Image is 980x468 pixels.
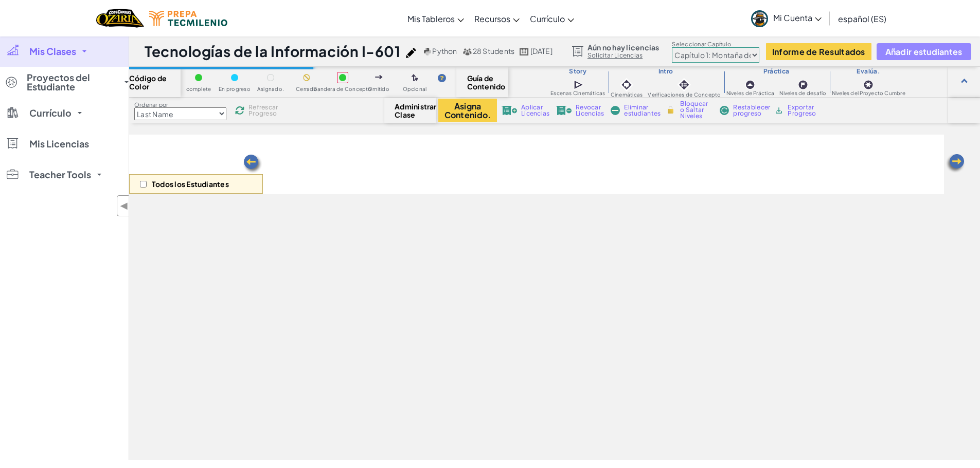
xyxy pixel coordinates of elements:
a: Mi Cuenta [746,2,827,34]
span: Omitido [368,86,389,92]
button: Informe de Resultados [766,43,871,60]
span: español (ES) [838,13,886,24]
span: ◀ [120,198,129,213]
img: IconPracticeLevel.svg [745,80,755,90]
span: Añadir estudiantes [885,47,963,56]
span: Eliminar estudiantes [624,104,661,117]
span: En progreso [219,86,251,92]
img: IconSkippedLevel.svg [375,75,383,79]
span: Mis Tableros [407,13,455,24]
img: calendar.svg [520,48,529,55]
img: IconCutscene.svg [574,79,584,90]
h1: Tecnologías de la Información I-601 [145,42,401,61]
img: Home [96,8,144,29]
span: Mi Cuenta [773,12,822,23]
a: Mis Tableros [402,5,469,32]
h3: Story [548,67,608,76]
span: Aplicar Licencias [521,104,549,117]
span: Python [432,46,457,55]
img: IconReset.svg [720,106,729,115]
img: python.png [424,48,432,55]
img: IconArchive.svg [774,106,783,115]
h3: Evalúa. [829,67,908,76]
img: Arrow_Left.png [945,153,966,174]
label: Seleccionar Capítulo [672,40,759,48]
span: Recursos [474,13,510,24]
img: IconLicenseApply.svg [502,106,517,115]
span: Niveles del Proyecto Cumbre [832,90,905,96]
img: IconOptionalLevel.svg [412,74,418,82]
h3: Intro [608,67,724,76]
img: IconReload.svg [235,106,244,115]
span: 28 Students [473,46,515,55]
span: Teacher Tools [29,170,91,179]
img: IconCinematic.svg [619,78,634,92]
h3: Práctica [724,67,829,76]
span: Administrar Clase [395,102,425,119]
span: Currículo [530,13,565,24]
span: complete [186,86,211,92]
img: IconCapstoneLevel.svg [863,80,874,90]
img: MultipleUsers.png [462,48,472,55]
img: Arrow_Left.png [242,154,263,174]
span: Aún no hay licencias [587,43,660,51]
span: Opcional [403,86,427,92]
span: Niveles de desafío [779,90,826,96]
p: Todos los Estudiantes [152,180,229,188]
span: Asignado. [257,86,284,92]
span: Código de Color [129,74,181,90]
span: Currículo [29,108,72,118]
img: iconPencil.svg [406,48,416,58]
img: IconChallengeLevel.svg [798,80,808,90]
img: IconInteractive.svg [677,78,691,92]
img: IconLock.svg [665,105,676,115]
span: Revocar Licencias [576,104,604,117]
img: Tecmilenio logo [149,11,227,26]
button: Añadir estudiantes [877,43,971,60]
img: avatar [751,10,768,27]
img: IconRemoveStudents.svg [611,106,620,115]
span: Mis Licencias [29,139,89,148]
a: Ozaria by CodeCombat logo [96,8,144,29]
span: [DATE] [530,46,553,55]
span: Restablecer progreso [733,104,770,117]
span: Verificaciones de Concepto [648,92,721,98]
span: Cinemáticas [611,92,643,98]
span: Exportar Progreso [788,104,819,117]
img: IconHint.svg [438,74,446,82]
span: Bandera de Concepto [313,86,371,92]
a: español (ES) [833,5,892,32]
img: IconLicenseRevoke.svg [556,106,572,115]
button: Asigna Contenido. [438,99,497,122]
span: Guía de Contenido [467,74,497,90]
a: Recursos [469,5,525,32]
span: Escenas Cinemáticas [550,90,605,96]
label: Ordenar por [134,101,226,109]
span: Refrescar Progreso [248,104,280,117]
span: Niveles de Práctica [726,90,774,96]
a: Currículo [525,5,579,32]
span: Proyectos del Estudiante [27,73,118,91]
span: Mis Clases [29,47,76,56]
span: Bloquear o Saltar Niveles [680,101,710,119]
span: Cerrado [296,86,317,92]
a: Solicitar Licencias [587,51,660,60]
